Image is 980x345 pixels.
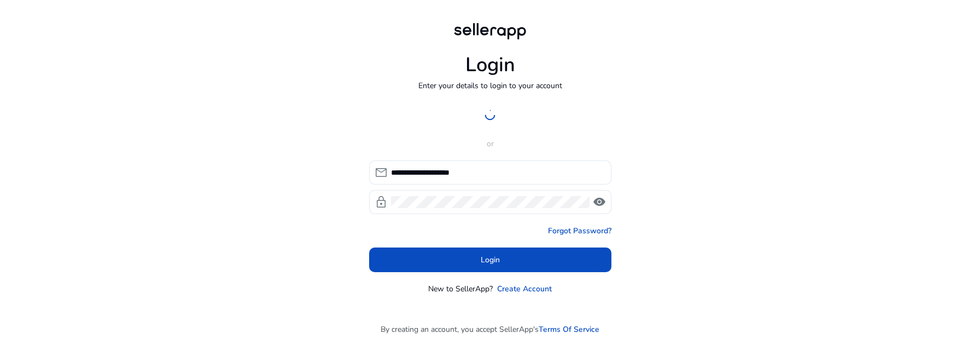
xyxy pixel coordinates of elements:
[369,138,611,150] p: or
[465,53,515,77] h1: Login
[369,248,611,272] button: Login
[428,283,493,295] p: New to SellerApp?
[593,196,606,209] span: visibility
[548,225,611,237] a: Forgot Password?
[375,166,388,179] span: mail
[375,196,388,209] span: lock
[418,80,562,91] p: Enter your details to login to your account
[497,283,552,295] a: Create Account
[539,324,599,335] a: Terms Of Service
[481,254,500,266] span: Login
